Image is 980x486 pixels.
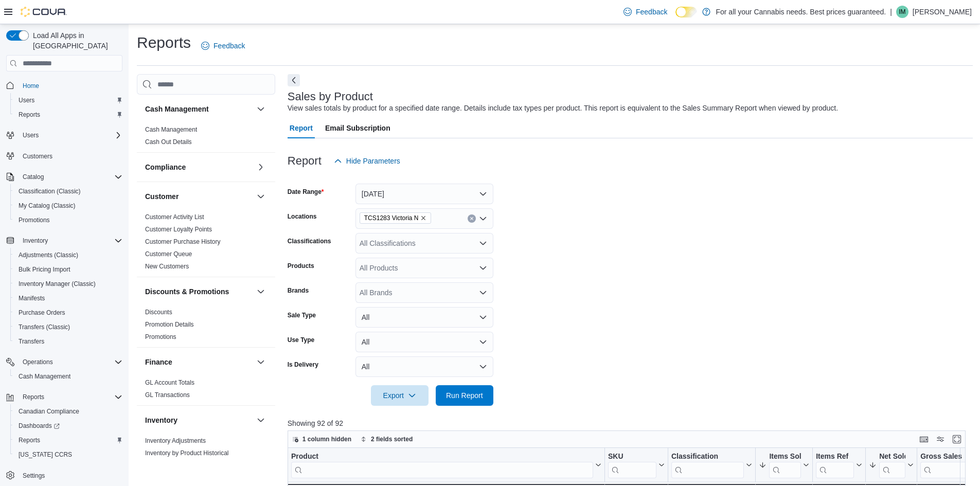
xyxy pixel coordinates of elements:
button: SKU [608,452,665,478]
button: Transfers [10,334,127,349]
button: Purchase Orders [10,305,127,320]
span: Discounts [145,308,172,316]
a: Adjustments (Classic) [14,249,82,261]
button: Export [371,385,429,406]
a: Reports [14,109,44,121]
span: Users [19,96,34,104]
h3: Discounts & Promotions [145,286,229,297]
span: TCS1283 Victoria N [364,213,419,223]
button: Users [10,93,127,107]
button: Compliance [255,161,267,173]
div: Cash Management [137,123,275,152]
button: Classification (Classic) [10,184,127,199]
div: Ian Mullan [896,6,908,18]
h3: Cash Management [145,104,209,114]
label: Sale Type [288,311,316,319]
button: Home [2,78,127,93]
span: Cash Management [14,370,122,383]
a: Transfers (Classic) [14,321,74,333]
span: Reports [14,109,122,121]
div: View sales totals by product for a specified date range. Details include tax types per product. T... [288,103,838,114]
button: Catalog [19,171,48,183]
button: Clear input [468,214,476,223]
span: Manifests [14,292,122,304]
button: Customer [145,191,253,202]
button: Settings [2,468,127,483]
span: Customer Queue [145,250,192,258]
button: [DATE] [355,184,493,204]
button: 1 column hidden [288,433,355,445]
span: Dark Mode [675,17,676,18]
span: [US_STATE] CCRS [19,451,72,459]
button: Finance [255,356,267,368]
span: Canadian Compliance [19,407,79,416]
button: Inventory [145,415,253,425]
label: Locations [288,212,317,221]
label: Use Type [288,336,314,344]
span: 1 column hidden [302,435,351,443]
div: Net Sold [879,452,905,462]
span: Inventory Manager (Classic) [14,278,122,290]
h3: Sales by Product [288,91,373,103]
a: Users [14,94,39,106]
span: GL Account Totals [145,379,194,387]
button: Operations [19,356,57,368]
span: Classification (Classic) [19,187,81,195]
h3: Compliance [145,162,186,172]
button: Enter fullscreen [951,433,963,445]
div: SKU URL [608,452,656,478]
span: GL Transactions [145,391,190,399]
span: Manifests [19,294,45,302]
label: Date Range [288,188,324,196]
button: 2 fields sorted [357,433,417,445]
span: Canadian Compliance [14,405,122,418]
span: Feedback [213,41,245,51]
button: Compliance [145,162,253,172]
label: Products [288,262,314,270]
a: Cash Management [145,126,197,133]
button: Open list of options [479,264,487,272]
button: Items Sold [759,452,809,478]
label: Classifications [288,237,331,245]
a: Inventory Manager (Classic) [14,278,100,290]
button: Run Report [436,385,493,406]
span: Inventory Manager (Classic) [19,280,96,288]
button: Inventory [2,233,127,248]
a: Reports [14,434,44,446]
img: Cova [21,7,67,17]
span: Customers [19,150,122,163]
button: Reports [10,107,127,122]
div: Classification [671,452,744,462]
span: Dashboards [14,420,122,432]
div: Classification [671,452,744,478]
span: IM [899,6,905,18]
a: Manifests [14,292,49,304]
button: Items Ref [816,452,862,478]
span: Customer Activity List [145,213,204,221]
span: Transfers [19,337,44,346]
span: Inventory by Product Historical [145,449,229,457]
a: [US_STATE] CCRS [14,448,76,461]
a: Promotions [14,214,54,226]
span: Home [23,82,39,90]
span: Reports [19,391,122,403]
span: Dashboards [19,422,60,430]
button: Open list of options [479,239,487,247]
span: My Catalog (Classic) [19,202,76,210]
span: Transfers (Classic) [14,321,122,333]
a: Customers [19,150,57,163]
button: Net Sold [869,452,914,478]
button: Discounts & Promotions [145,286,253,297]
span: Feedback [636,7,667,17]
label: Is Delivery [288,361,318,369]
span: My Catalog (Classic) [14,200,122,212]
span: Customer Loyalty Points [145,225,212,233]
button: Finance [145,357,253,367]
span: Customer Purchase History [145,238,221,246]
span: Home [19,79,122,92]
span: Report [290,118,313,138]
button: Customer [255,190,267,203]
a: Discounts [145,309,172,316]
span: Transfers [14,335,122,348]
span: Users [19,129,122,141]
